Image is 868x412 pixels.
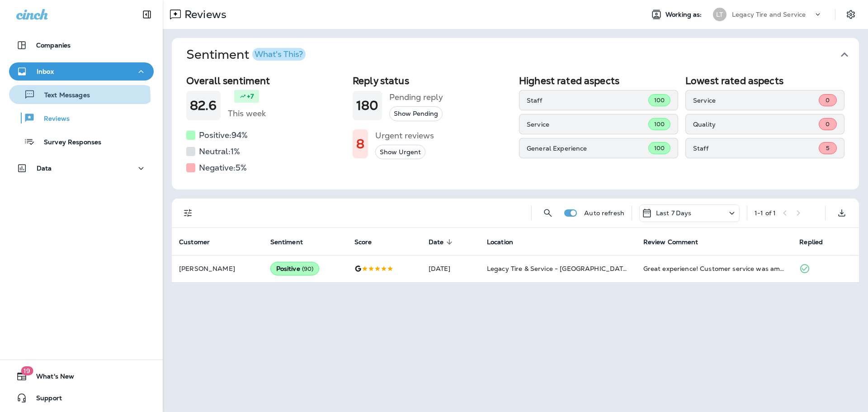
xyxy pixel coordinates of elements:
[199,128,248,142] h5: Positive: 94 %
[186,75,345,86] h2: Overall sentiment
[37,165,52,172] p: Data
[693,145,819,152] p: Staff
[826,144,830,152] span: 5
[354,238,384,246] span: Score
[172,71,859,189] div: SentimentWhat's This?
[713,8,726,21] div: LT
[190,98,217,113] h1: 82.6
[199,144,240,159] h5: Neutral: 1 %
[833,204,851,222] button: Export as CSV
[643,264,785,273] div: Great experience! Customer service was amazing and the entire process was quick! They kept me inf...
[356,98,378,113] h1: 180
[27,394,62,405] span: Support
[134,5,160,24] button: Collapse Sidebar
[9,132,154,151] button: Survey Responses
[539,204,557,222] button: Search Reviews
[9,159,154,177] button: Data
[487,238,525,246] span: Location
[9,62,154,81] button: Inbox
[826,120,830,128] span: 0
[693,121,819,128] p: Quality
[37,68,54,75] p: Inbox
[527,121,648,128] p: Service
[685,75,844,86] h2: Lowest rated aspects
[654,120,665,128] span: 100
[302,265,314,273] span: ( 90 )
[179,38,866,71] button: SentimentWhat's This?
[375,145,425,160] button: Show Urgent
[247,92,254,101] p: +7
[21,366,33,375] span: 19
[732,11,806,18] p: Legacy Tire and Service
[252,48,306,61] button: What's This?
[179,204,197,222] button: Filters
[9,36,154,54] button: Companies
[799,238,823,246] span: Replied
[421,255,480,282] td: [DATE]
[354,238,372,246] span: Score
[843,6,859,23] button: Settings
[693,97,819,104] p: Service
[487,265,742,273] span: Legacy Tire & Service - [GEOGRAPHIC_DATA] (formerly Magic City Tire & Service)
[389,106,443,121] button: Show Pending
[270,238,315,246] span: Sentiment
[656,209,692,217] p: Last 7 Days
[179,265,256,272] p: [PERSON_NAME]
[429,238,456,246] span: Date
[179,238,222,246] span: Customer
[228,106,266,121] h5: This week
[527,97,648,104] p: Staff
[181,8,226,21] p: Reviews
[487,238,513,246] span: Location
[519,75,678,86] h2: Highest rated aspects
[36,42,71,49] p: Companies
[255,50,303,58] div: What's This?
[584,209,624,217] p: Auto refresh
[356,137,364,152] h1: 8
[35,138,101,147] p: Survey Responses
[27,373,74,384] span: What's New
[643,238,710,246] span: Review Comment
[527,145,648,152] p: General Experience
[270,262,320,275] div: Positive
[389,90,443,104] h5: Pending reply
[755,209,776,217] div: 1 - 1 of 1
[9,85,154,104] button: Text Messages
[643,238,698,246] span: Review Comment
[9,389,154,407] button: Support
[375,128,434,143] h5: Urgent reviews
[9,109,154,128] button: Reviews
[799,238,835,246] span: Replied
[9,367,154,385] button: 19What's New
[654,96,665,104] span: 100
[270,238,303,246] span: Sentiment
[826,96,830,104] span: 0
[186,47,306,62] h1: Sentiment
[199,161,247,175] h5: Negative: 5 %
[665,11,704,19] span: Working as:
[35,115,70,123] p: Reviews
[429,238,444,246] span: Date
[179,238,210,246] span: Customer
[654,144,665,152] span: 100
[353,75,512,86] h2: Reply status
[35,91,90,100] p: Text Messages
